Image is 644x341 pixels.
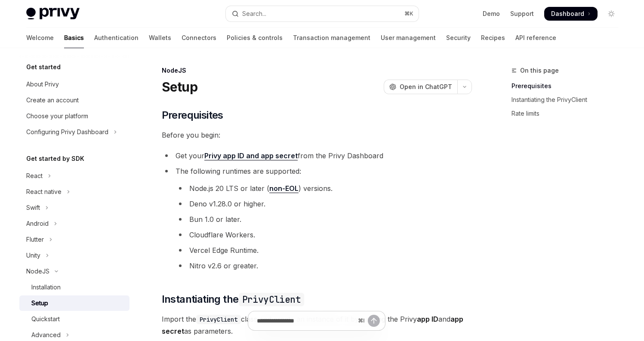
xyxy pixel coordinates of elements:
a: Choose your platform [19,108,129,124]
a: Prerequisites [512,79,625,93]
a: Wallets [149,28,171,48]
a: User management [381,28,436,48]
span: On this page [520,65,559,76]
span: Before you begin: [162,129,472,141]
a: Basics [64,28,84,48]
a: Instantiating the PrivyClient [512,93,625,107]
li: Get your from the Privy Dashboard [162,150,472,162]
button: Send message [368,315,380,327]
button: Toggle Configuring Privy Dashboard section [19,124,129,140]
a: Setup [19,295,129,311]
button: Open search [226,6,419,22]
li: Vercel Edge Runtime. [176,244,472,256]
a: Security [446,28,471,48]
div: Create an account [26,95,79,105]
div: Android [26,218,49,229]
div: Setup [31,298,48,308]
div: Unity [26,250,40,261]
li: Cloudflare Workers. [176,229,472,241]
a: Create an account [19,92,129,108]
div: Configuring Privy Dashboard [26,127,108,137]
a: Quickstart [19,311,129,327]
li: Deno v1.28.0 or higher. [176,198,472,210]
code: PrivyClient [239,293,304,306]
li: Node.js 20 LTS or later ( ) versions. [176,182,472,194]
div: Swift [26,203,40,213]
a: Demo [483,9,500,18]
button: Toggle Unity section [19,248,129,263]
input: Ask a question... [257,311,354,330]
div: Flutter [26,234,44,245]
div: NodeJS [26,266,49,276]
h5: Get started [26,62,61,72]
button: Toggle Swift section [19,200,129,215]
div: React native [26,187,62,197]
span: ⌘ K [404,10,413,17]
a: About Privy [19,77,129,92]
a: Rate limits [512,107,625,120]
button: Toggle React native section [19,184,129,200]
a: Authentication [94,28,139,48]
div: About Privy [26,79,59,89]
a: non-EOL [269,184,299,193]
span: Instantiating the [162,292,304,306]
div: React [26,171,43,181]
a: Transaction management [293,28,370,48]
li: Nitro v2.6 or greater. [176,260,472,272]
h5: Get started by SDK [26,154,84,164]
a: Policies & controls [227,28,283,48]
a: Dashboard [544,7,598,21]
button: Toggle NodeJS section [19,264,129,279]
a: Privy app ID and app secret [204,151,298,160]
a: Installation [19,280,129,295]
li: Bun 1.0 or later. [176,213,472,225]
div: Quickstart [31,314,60,324]
div: Installation [31,282,61,292]
button: Toggle Android section [19,216,129,231]
button: Open in ChatGPT [384,80,457,94]
button: Toggle dark mode [604,7,618,21]
div: Choose your platform [26,111,88,121]
img: light logo [26,8,80,20]
button: Toggle Flutter section [19,232,129,247]
h1: Setup [162,79,197,95]
span: Prerequisites [162,108,223,122]
li: The following runtimes are supported: [162,165,472,272]
span: Open in ChatGPT [400,83,452,91]
a: API reference [515,28,556,48]
span: Dashboard [551,9,584,18]
a: Welcome [26,28,54,48]
a: Support [510,9,534,18]
div: Search... [242,9,266,19]
button: Toggle React section [19,168,129,184]
div: NodeJS [162,66,472,75]
a: Connectors [182,28,216,48]
div: Advanced [31,330,61,340]
a: Recipes [481,28,505,48]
